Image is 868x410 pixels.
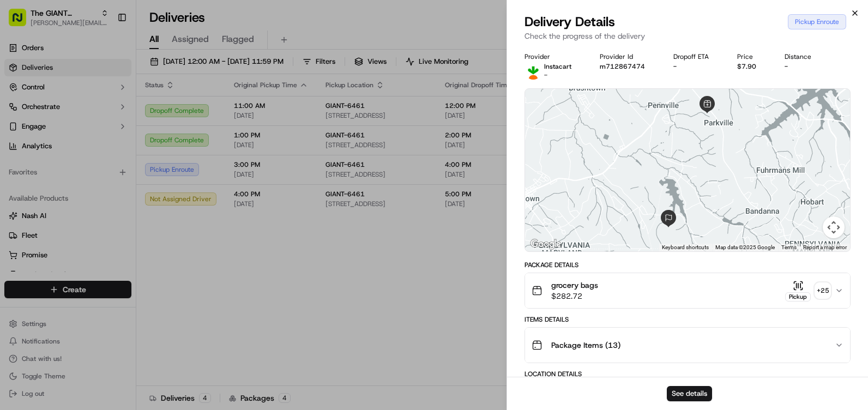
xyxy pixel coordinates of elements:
button: Start new chat [185,107,198,120]
button: Keyboard shortcuts [662,244,709,251]
div: Pickup [785,292,811,302]
img: Nash [11,11,33,33]
button: Package Items (13) [525,328,850,363]
div: Location Details [525,370,851,378]
div: Package Details [525,261,851,269]
img: profile_instacart_ahold_partner.png [525,62,542,80]
button: Map camera controls [823,216,845,238]
div: $7.90 [737,62,767,71]
span: Knowledge Base [22,158,83,169]
button: grocery bags$282.72Pickup+25 [525,273,850,308]
span: API Documentation [103,158,175,169]
div: Provider Id [600,52,656,61]
span: Map data ©2025 Google [715,244,775,250]
a: Report a map error [803,244,847,250]
a: 💻API Documentation [88,154,179,173]
div: We're available if you need us! [37,115,138,124]
span: Pylon [108,185,132,193]
a: Powered byPylon [77,184,132,193]
div: Dropoff ETA [673,52,720,61]
p: Check the progress of the delivery [525,31,851,41]
p: Welcome 👋 [11,44,198,61]
input: Got a question? Start typing here... [28,70,196,82]
div: - [785,62,822,71]
span: grocery bags [551,280,598,291]
button: Pickup+25 [785,280,830,302]
button: Pickup [785,280,811,302]
a: 📗Knowledge Base [7,154,88,173]
div: + 25 [815,283,830,298]
div: 💻 [92,159,101,168]
img: Google [528,237,564,251]
div: Provider [525,52,582,61]
span: Package Items ( 13 ) [551,340,620,351]
span: Delivery Details [525,13,615,31]
div: Price [737,52,767,61]
button: m712867474 [600,62,645,71]
div: Distance [785,52,822,61]
a: Terms (opens in new tab) [781,244,797,250]
span: - [544,71,547,80]
img: 1736555255976-a54dd68f-1ca7-489b-9aae-adbdc363a1c4 [11,104,31,124]
a: Open this area in Google Maps (opens a new window) [528,237,564,251]
div: 📗 [11,159,20,168]
span: $282.72 [551,291,598,302]
button: See details [667,386,712,401]
div: - [673,62,720,71]
p: Instacart [544,62,571,71]
div: Start new chat [37,104,179,115]
div: Items Details [525,315,851,324]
